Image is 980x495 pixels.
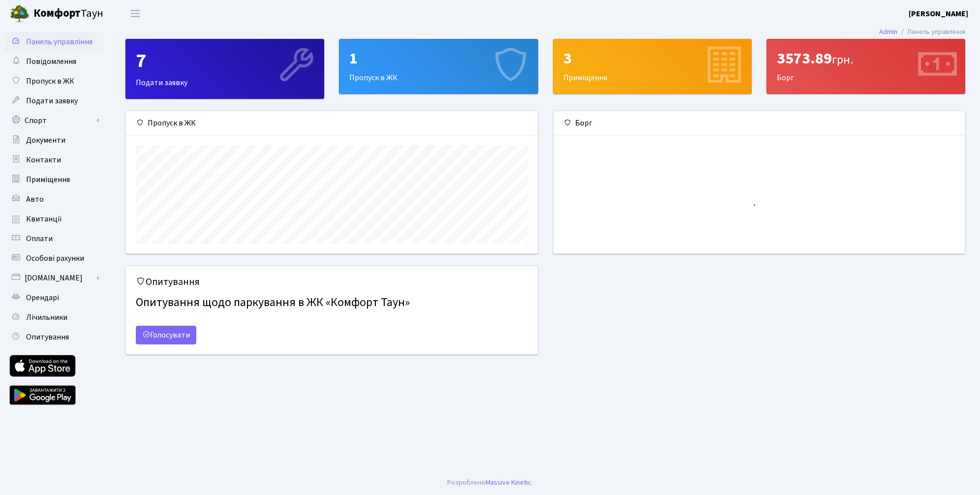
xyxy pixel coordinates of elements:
[26,214,62,224] span: Квитанції
[5,130,103,150] a: Документи
[864,22,980,42] nav: breadcrumb
[126,111,538,135] div: Пропуск в ЖК
[123,5,148,22] button: Переключити навігацію
[125,39,324,99] a: 7Подати заявку
[5,268,103,288] a: [DOMAIN_NAME]
[10,4,30,24] img: logo.png
[909,8,968,20] a: [PERSON_NAME]
[5,170,103,189] a: Приміщення
[447,477,533,488] div: .
[126,39,324,98] div: Подати заявку
[26,95,78,106] span: Подати заявку
[26,135,65,146] span: Документи
[26,233,53,244] span: Оплати
[26,174,70,185] span: Приміщення
[26,56,76,67] span: Повідомлення
[26,36,92,47] span: Панель управління
[339,39,537,93] div: Пропуск в ЖК
[5,308,103,327] a: Лічильники
[136,276,528,288] h5: Опитування
[553,39,752,94] a: 3Приміщення
[26,332,69,342] span: Опитування
[26,292,59,303] span: Орендарі
[26,312,67,323] span: Лічильники
[5,150,103,170] a: Контакти
[136,326,196,344] a: Голосувати
[136,49,314,73] div: 7
[33,5,81,21] b: Комфорт
[5,189,103,209] a: Авто
[339,39,538,94] a: 1Пропуск в ЖК
[349,49,527,68] div: 1
[26,253,84,264] span: Особові рахунки
[5,248,103,268] a: Особові рахунки
[553,111,965,135] div: Борг
[897,27,965,37] li: Панель управління
[5,111,103,130] a: Спорт
[553,39,751,93] div: Приміщення
[879,27,897,37] a: Admin
[777,49,955,68] div: 3573.89
[5,327,103,347] a: Опитування
[26,76,74,87] span: Пропуск в ЖК
[767,39,965,93] div: Борг
[5,229,103,248] a: Оплати
[5,52,103,71] a: Повідомлення
[832,51,853,68] span: грн.
[26,194,44,205] span: Авто
[5,209,103,229] a: Квитанції
[26,155,61,165] span: Контакти
[5,288,103,308] a: Орендарі
[447,477,486,488] a: Розроблено
[5,32,103,52] a: Панель управління
[5,71,103,91] a: Пропуск в ЖК
[563,49,741,68] div: 3
[33,5,103,22] span: Таун
[5,91,103,111] a: Подати заявку
[486,477,531,488] a: Massive Kinetic
[136,292,528,314] h4: Опитування щодо паркування в ЖК «Комфорт Таун»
